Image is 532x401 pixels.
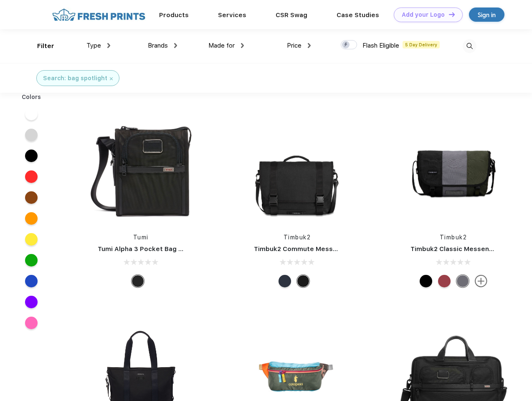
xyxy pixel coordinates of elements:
[132,275,144,287] div: Black
[420,275,432,287] div: Eco Black
[456,275,469,287] div: Eco Army Pop
[50,8,148,22] img: fo%20logo%202.webp
[362,42,399,49] span: Flash Eligible
[159,11,189,19] a: Products
[308,43,311,48] img: dropdown.png
[438,275,451,287] div: Eco Bookish
[37,41,54,51] div: Filter
[287,42,301,49] span: Price
[478,10,496,20] div: Sign in
[297,275,309,287] div: Eco Black
[449,12,455,17] img: DT
[469,8,504,22] a: Sign in
[98,245,195,253] a: Tumi Alpha 3 Pocket Bag Small
[410,245,514,253] a: Timbuk2 Classic Messenger Bag
[284,234,311,241] a: Timbuk2
[85,114,196,225] img: func=resize&h=266
[440,234,467,241] a: Timbuk2
[241,43,244,48] img: dropdown.png
[15,93,48,102] div: Colors
[402,11,445,18] div: Add your Logo
[174,43,177,48] img: dropdown.png
[279,275,291,287] div: Eco Nautical
[148,42,168,49] span: Brands
[463,39,476,53] img: desktop_search.svg
[398,114,509,225] img: func=resize&h=266
[475,275,487,287] img: more.svg
[241,114,352,225] img: func=resize&h=266
[86,42,101,49] span: Type
[208,42,235,49] span: Made for
[110,77,113,80] img: filter_cancel.svg
[403,41,440,48] span: 5 Day Delivery
[107,43,110,48] img: dropdown.png
[133,234,149,241] a: Tumi
[254,245,366,253] a: Timbuk2 Commute Messenger Bag
[43,74,107,83] div: Search: bag spotlight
